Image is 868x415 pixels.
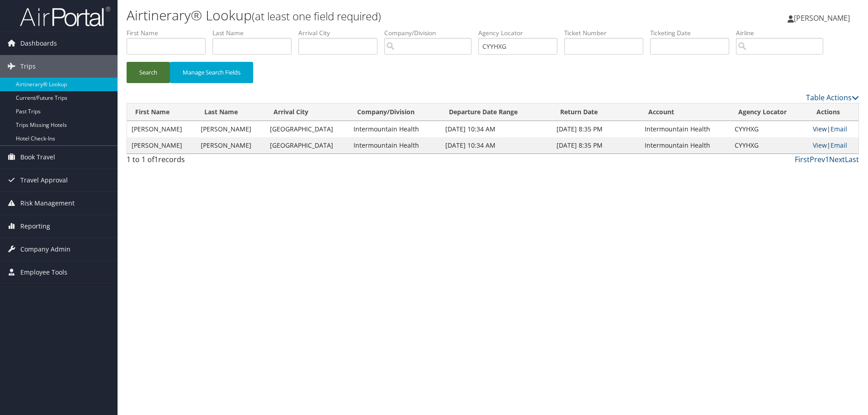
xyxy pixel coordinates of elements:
[441,121,552,137] td: [DATE] 10:34 AM
[813,125,827,133] a: View
[808,137,859,154] td: |
[252,9,381,23] small: (at least one field required)
[265,103,349,121] th: Arrival City: activate to sort column ascending
[384,28,478,37] label: Company/Division
[806,93,859,103] a: Table Actions
[736,28,830,37] label: Airline
[441,137,552,154] td: [DATE] 10:34 AM
[825,154,829,164] a: 1
[212,28,298,37] label: Last Name
[794,13,850,23] span: [PERSON_NAME]
[478,28,564,37] label: Agency Locator
[20,146,55,168] span: Book Travel
[265,121,349,137] td: [GEOGRAPHIC_DATA]
[20,32,57,55] span: Dashboards
[20,192,75,214] span: Risk Management
[552,121,640,137] td: [DATE] 8:35 PM
[829,154,845,164] a: Next
[730,103,808,121] th: Agency Locator: activate to sort column ascending
[20,55,36,78] span: Trips
[170,62,253,83] button: Manage Search Fields
[441,103,552,121] th: Departure Date Range: activate to sort column ascending
[20,6,110,27] img: airportal-logo.png
[154,154,158,164] span: 1
[552,103,640,121] th: Return Date: activate to sort column ascending
[127,28,212,37] label: First Name
[830,141,847,149] a: Email
[127,121,196,137] td: [PERSON_NAME]
[196,103,265,121] th: Last Name: activate to sort column ascending
[564,28,650,37] label: Ticket Number
[349,121,441,137] td: Intermountain Health
[20,169,68,191] span: Travel Approval
[795,154,810,164] a: First
[808,103,859,121] th: Actions
[808,121,859,137] td: |
[127,137,196,154] td: [PERSON_NAME]
[640,121,730,137] td: Intermountain Health
[265,137,349,154] td: [GEOGRAPHIC_DATA]
[127,62,170,83] button: Search
[730,137,808,154] td: CYYHXG
[349,103,441,121] th: Company/Division
[640,137,730,154] td: Intermountain Health
[127,154,300,169] div: 1 to 1 of records
[650,28,736,37] label: Ticketing Date
[20,261,67,284] span: Employee Tools
[813,141,827,149] a: View
[845,154,859,164] a: Last
[20,238,71,261] span: Company Admin
[196,121,265,137] td: [PERSON_NAME]
[730,121,808,137] td: CYYHXG
[788,5,859,32] a: [PERSON_NAME]
[127,6,615,25] h1: Airtinerary® Lookup
[640,103,730,121] th: Account: activate to sort column ascending
[830,125,847,133] a: Email
[552,137,640,154] td: [DATE] 8:35 PM
[810,154,825,164] a: Prev
[127,103,196,121] th: First Name: activate to sort column ascending
[298,28,384,37] label: Arrival City
[349,137,441,154] td: Intermountain Health
[196,137,265,154] td: [PERSON_NAME]
[20,215,50,238] span: Reporting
